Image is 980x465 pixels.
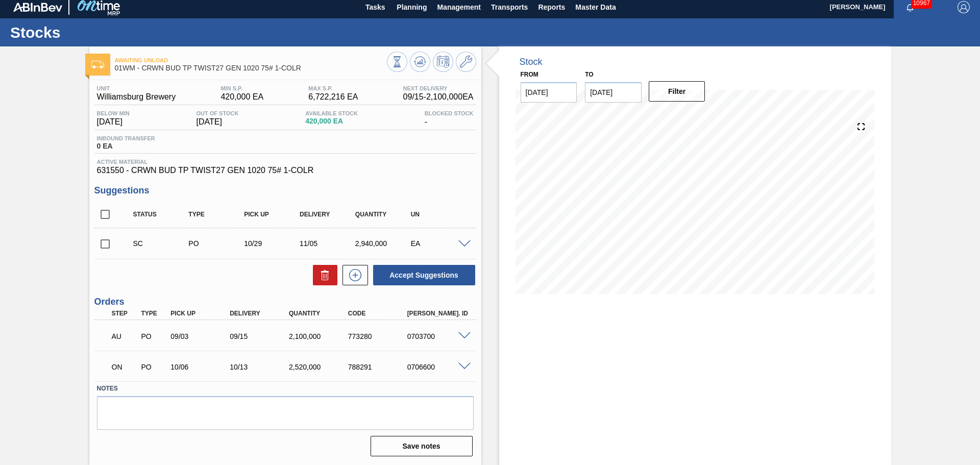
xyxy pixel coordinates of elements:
[456,52,476,72] button: Go to Master Data / General
[227,363,293,371] div: 10/13/2025
[186,211,248,218] div: Type
[410,52,430,72] button: Update Chart
[97,135,155,141] span: Inbound Transfer
[91,61,104,68] img: Ícone
[346,363,412,371] div: 788291
[109,310,140,317] div: Step
[241,239,303,248] div: 10/29/2025
[346,310,412,317] div: Code
[286,363,353,371] div: 2,520,000
[297,211,359,218] div: Delivery
[520,57,543,67] div: Stock
[168,310,234,317] div: Pick up
[405,332,471,340] div: 0703700
[286,332,353,340] div: 2,100,000
[649,81,705,102] button: Filter
[109,356,140,378] div: Negotiating Order
[408,211,470,218] div: UN
[197,117,239,127] span: [DATE]
[403,92,474,102] span: 09/15 - 2,100,000 EA
[405,310,471,317] div: [PERSON_NAME]. ID
[97,92,176,102] span: Williamsburg Brewery
[337,265,368,285] div: New suggestion
[346,332,412,340] div: 773280
[138,332,169,340] div: Purchase order
[308,85,358,91] span: MAX S.P.
[115,57,387,63] span: Awaiting Unload
[368,264,476,286] div: Accept Suggestions
[131,211,192,218] div: Status
[227,310,293,317] div: Delivery
[115,64,387,72] span: 01WM - CRWN BUD TP TWIST27 GEN 1020 75# 1-COLR
[297,239,359,248] div: 11/05/2025
[521,82,577,103] input: mm/dd/yyyy
[94,297,476,307] h3: Orders
[353,211,414,218] div: Quantity
[958,1,970,13] img: Logout
[109,325,140,348] div: Awaiting Unload
[405,363,471,371] div: 0706600
[397,1,427,13] span: Planning
[286,310,353,317] div: Quantity
[241,211,303,218] div: Pick up
[437,1,481,13] span: Management
[227,332,293,340] div: 09/15/2025
[353,239,414,248] div: 2,940,000
[220,92,263,102] span: 420,000 EA
[491,1,528,13] span: Transports
[168,332,234,340] div: 09/03/2025
[112,363,137,371] p: ON
[403,85,474,91] span: Next Delivery
[373,265,475,285] button: Accept Suggestions
[197,110,239,116] span: Out Of Stock
[168,363,234,371] div: 10/06/2025
[422,110,476,127] div: -
[308,92,358,102] span: 6,722,216 EA
[138,310,169,317] div: Type
[186,239,248,248] div: Purchase order
[97,85,176,91] span: Unit
[305,117,358,125] span: 420,000 EA
[308,265,337,285] div: Delete Suggestions
[305,110,358,116] span: Available Stock
[13,3,62,12] img: TNhmsLtSVTkK8tSr43FrP2fwEKptu5GPRR3wAAAABJRU5ErkJggg==
[575,1,616,13] span: Master Data
[97,117,130,127] span: [DATE]
[97,381,474,396] label: Notes
[131,239,192,248] div: Suggestion Created
[10,27,191,38] h1: Stocks
[364,1,386,13] span: Tasks
[387,52,407,72] button: Stocks Overview
[538,1,565,13] span: Reports
[138,363,169,371] div: Purchase order
[97,142,155,150] span: 0 EA
[97,159,474,165] span: Active Material
[112,332,137,340] p: AU
[97,110,130,116] span: Below Min
[408,239,470,248] div: EA
[521,71,538,78] label: From
[371,436,473,456] button: Save notes
[433,52,453,72] button: Schedule Inventory
[585,71,593,78] label: to
[94,185,476,196] h3: Suggestions
[97,166,474,175] span: 631550 - CRWN BUD TP TWIST27 GEN 1020 75# 1-COLR
[585,82,642,103] input: mm/dd/yyyy
[220,85,263,91] span: MIN S.P.
[425,110,474,116] span: Blocked Stock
